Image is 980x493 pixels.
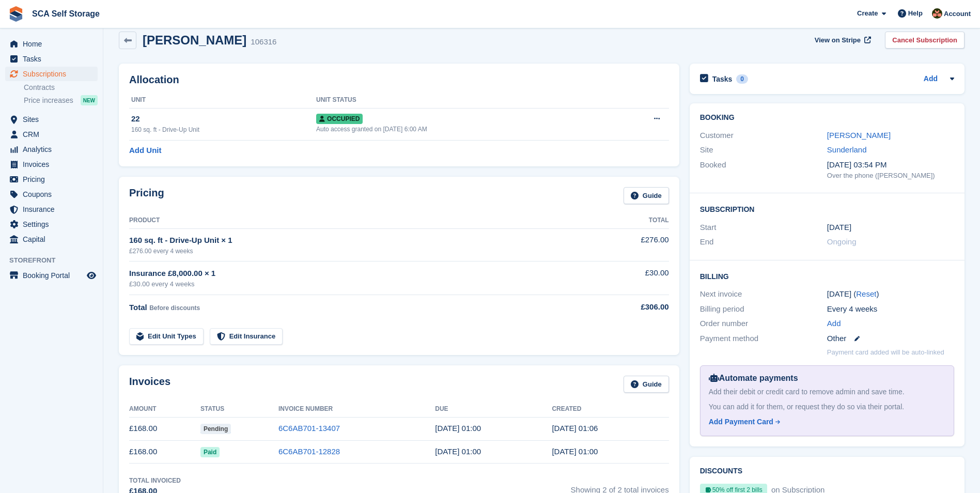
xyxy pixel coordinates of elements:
a: menu [5,37,98,51]
th: Status [200,401,278,418]
div: £306.00 [585,301,668,313]
div: Other [827,333,954,345]
span: Help [908,8,923,19]
h2: Invoices [129,376,170,393]
a: menu [5,52,98,66]
div: £30.00 every 4 weeks [129,279,585,289]
th: Total [585,212,668,229]
div: Next invoice [700,288,827,300]
th: Product [129,212,585,229]
a: menu [5,268,98,283]
div: [DATE] ( ) [827,288,954,300]
h2: Allocation [129,74,669,86]
span: Invoices [23,157,85,172]
span: CRM [23,127,85,142]
span: Booking Portal [23,268,85,283]
div: Over the phone ([PERSON_NAME]) [827,171,954,181]
div: Add Payment Card [709,417,773,427]
span: Settings [23,217,85,232]
a: 6C6AB701-12828 [278,447,340,456]
div: Customer [700,130,827,142]
div: [DATE] 03:54 PM [827,159,954,171]
h2: Booking [700,114,954,122]
a: menu [5,202,98,217]
div: You can add it for them, or request they do so via their portal. [709,402,945,412]
a: Add Unit [129,145,161,157]
div: Auto access granted on [DATE] 6:00 AM [316,125,611,134]
a: Edit Unit Types [129,328,204,345]
span: Sites [23,112,85,127]
img: Sarah Race [932,8,942,19]
span: Home [23,37,85,51]
th: Unit [129,92,316,109]
a: Cancel Subscription [885,32,965,49]
span: Paid [200,447,220,457]
span: Subscriptions [23,67,85,81]
a: Guide [624,376,669,393]
h2: Subscription [700,204,954,214]
span: Occupied [316,114,363,124]
a: Add Payment Card [709,417,941,427]
a: View on Stripe [811,32,873,49]
a: SCA Self Storage [28,5,104,22]
span: Before discounts [149,304,200,312]
div: 22 [131,113,316,125]
td: £168.00 [129,440,200,464]
span: Coupons [23,187,85,202]
td: £30.00 [585,261,668,295]
span: Tasks [23,52,85,66]
div: NEW [81,95,98,105]
a: menu [5,187,98,202]
span: Total [129,303,147,312]
div: Add their debit or credit card to remove admin and save time. [709,387,945,397]
td: £168.00 [129,417,200,440]
a: menu [5,157,98,172]
span: Analytics [23,142,85,157]
a: [PERSON_NAME] [827,131,891,140]
div: End [700,236,827,248]
span: View on Stripe [815,35,861,45]
div: Automate payments [709,372,945,384]
div: 106316 [251,36,276,48]
a: menu [5,217,98,232]
p: Payment card added will be auto-linked [827,347,944,358]
div: 160 sq. ft - Drive-Up Unit [131,125,316,134]
span: Create [857,8,878,19]
a: menu [5,127,98,142]
th: Unit Status [316,92,611,109]
h2: Billing [700,271,954,281]
div: Booked [700,159,827,181]
a: Guide [624,187,669,204]
a: menu [5,172,98,187]
div: Every 4 weeks [827,303,954,315]
a: menu [5,142,98,157]
div: Insurance £8,000.00 × 1 [129,268,585,280]
a: Preview store [85,269,98,282]
time: 2025-09-06 00:00:00 UTC [435,447,481,456]
th: Invoice Number [278,401,435,418]
th: Due [435,401,552,418]
span: Account [944,9,971,19]
th: Amount [129,401,200,418]
a: Edit Insurance [210,328,283,345]
span: Price increases [24,96,73,105]
span: Capital [23,232,85,246]
div: 160 sq. ft - Drive-Up Unit × 1 [129,235,585,246]
div: Order number [700,318,827,330]
a: Contracts [24,83,98,93]
h2: Discounts [700,467,954,475]
div: Start [700,222,827,234]
span: Storefront [9,255,103,266]
a: menu [5,67,98,81]
h2: Pricing [129,187,164,204]
div: Payment method [700,333,827,345]
div: £276.00 every 4 weeks [129,246,585,256]
time: 2025-09-05 00:00:00 UTC [827,222,851,234]
div: Billing period [700,303,827,315]
time: 2025-09-05 00:00:26 UTC [552,447,598,456]
time: 2025-10-03 00:06:44 UTC [552,424,598,433]
span: Pricing [23,172,85,187]
div: Total Invoiced [129,476,181,485]
a: Add [827,318,841,330]
div: 0 [736,74,748,84]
